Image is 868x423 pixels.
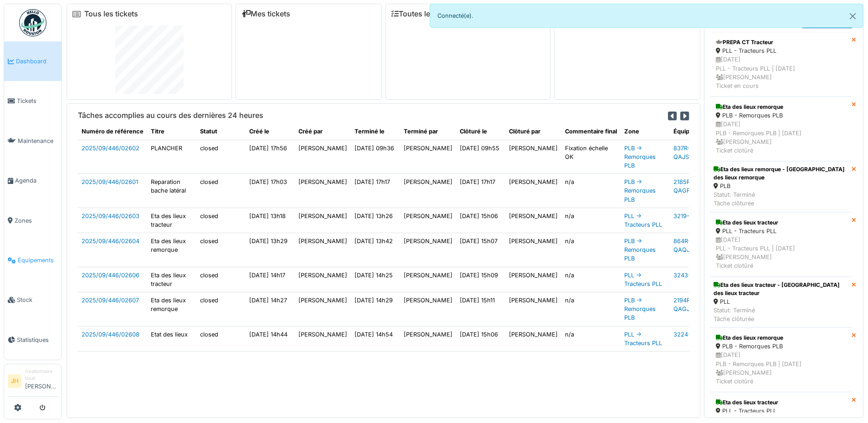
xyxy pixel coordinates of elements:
[400,174,456,208] td: [PERSON_NAME]
[4,280,62,320] a: Stock
[716,111,846,120] div: PLB - Remorques PLB
[196,233,246,267] td: closed
[351,174,400,208] td: [DATE] 17h17
[295,123,351,140] th: Créé par
[196,140,246,174] td: closed
[673,331,713,338] a: 3224-BB4423
[456,123,505,140] th: Clôturé le
[714,182,848,190] div: PLB
[561,292,621,326] td: n/a
[710,327,852,392] a: Eta des lieux remorque PLB - Remorques PLB [DATE]PLB - Remorques PLB | [DATE] [PERSON_NAME]Ticket...
[295,267,351,292] td: [PERSON_NAME]
[624,178,656,203] a: PLB -> Remorques PLB
[246,174,295,208] td: [DATE] 17h03
[456,140,505,174] td: [DATE] 09h55
[147,233,196,267] td: Eta des lieux remorque
[400,292,456,326] td: [PERSON_NAME]
[716,227,846,235] div: PLL - Tracteurs PLL
[147,326,196,351] td: Etat des lieux
[400,233,456,267] td: [PERSON_NAME]
[17,336,58,344] span: Statistiques
[351,292,400,326] td: [DATE] 14h29
[624,145,656,169] a: PLB -> Remorques PLB
[147,140,196,174] td: PLANCHER
[716,235,846,270] div: [DATE] PLL - Tracteurs PLL | [DATE] [PERSON_NAME] Ticket clotûré
[15,216,58,225] span: Zones
[78,123,147,140] th: Numéro de référence
[391,10,459,18] a: Toutes les tâches
[295,292,351,326] td: [PERSON_NAME]
[196,123,246,140] th: Statut
[19,9,46,36] img: Badge_color-CXgf-gQk.svg
[710,212,852,277] a: Eta des lieux tracteur PLL - Tracteurs PLL [DATE]PLL - Tracteurs PLL | [DATE] [PERSON_NAME]Ticket...
[241,10,290,18] a: Mes tickets
[246,292,295,326] td: [DATE] 14h27
[196,174,246,208] td: closed
[25,368,58,382] div: Gestionnaire local
[17,296,58,304] span: Stock
[82,297,139,304] a: 2025/09/446/02607
[400,267,456,292] td: [PERSON_NAME]
[624,213,662,228] a: PLL -> Tracteurs PLL
[246,123,295,140] th: Créé le
[842,4,863,28] button: Close
[295,326,351,351] td: [PERSON_NAME]
[716,351,846,386] div: [DATE] PLB - Remorques PLB | [DATE] [PERSON_NAME] Ticket clotûré
[295,174,351,208] td: [PERSON_NAME]
[82,213,139,219] a: 2025/09/446/02603
[295,208,351,233] td: [PERSON_NAME]
[8,368,58,397] a: JH Gestionnaire local[PERSON_NAME]
[714,190,848,208] div: Statut: Terminé Tâche clôturée
[505,140,561,174] td: [PERSON_NAME]
[673,213,709,219] a: 3219-BB4417
[78,111,263,120] h6: Tâches accomplies au cours des dernières 24 heures
[716,55,846,90] div: [DATE] PLL - Tracteurs PLL | [DATE] [PERSON_NAME] Ticket en cours
[17,97,58,105] span: Tickets
[4,121,62,161] a: Maintenance
[710,32,852,97] a: PREPA CT Tracteur PLL - Tracteurs PLL [DATE]PLL - Tracteurs PLL | [DATE] [PERSON_NAME]Ticket en c...
[561,208,621,233] td: n/a
[714,306,848,323] div: Statut: Terminé Tâche clôturée
[716,342,846,351] div: PLB - Remorques PLB
[196,326,246,351] td: closed
[4,161,62,200] a: Agenda
[673,272,713,279] a: 3243-BB4434
[624,238,656,262] a: PLB -> Remorques PLB
[505,208,561,233] td: [PERSON_NAME]
[147,174,196,208] td: Reparation bache latéral
[716,334,846,342] div: Eta des lieux remorque
[400,140,456,174] td: [PERSON_NAME]
[246,267,295,292] td: [DATE] 14h17
[716,407,846,415] div: PLL - Tracteurs PLL
[147,267,196,292] td: Eta des lieux tracteur
[456,292,505,326] td: [DATE] 15h11
[456,174,505,208] td: [DATE] 17h17
[621,123,670,140] th: Zone
[714,281,848,297] div: Eta des lieux tracteur - [GEOGRAPHIC_DATA] des lieux tracteur
[351,267,400,292] td: [DATE] 14h25
[4,320,62,360] a: Statistiques
[710,97,852,161] a: Eta des lieux remorque PLB - Remorques PLB [DATE]PLB - Remorques PLB | [DATE] [PERSON_NAME]Ticket...
[15,176,58,185] span: Agenda
[246,233,295,267] td: [DATE] 13h29
[295,233,351,267] td: [PERSON_NAME]
[561,267,621,292] td: n/a
[4,81,62,121] a: Tickets
[82,238,139,245] a: 2025/09/446/02604
[673,145,699,160] a: 837R-QAJS275
[82,331,139,338] a: 2025/09/446/02608
[505,174,561,208] td: [PERSON_NAME]
[246,140,295,174] td: [DATE] 17h56
[505,292,561,326] td: [PERSON_NAME]
[4,240,62,280] a: Équipements
[84,10,138,18] a: Tous les tickets
[716,219,846,227] div: Eta des lieux tracteur
[246,208,295,233] td: [DATE] 13h18
[561,233,621,267] td: n/a
[673,178,701,194] a: 2185R-QAGF867
[147,292,196,326] td: Eta des lieux remorque
[505,233,561,267] td: [PERSON_NAME]
[25,368,58,394] li: [PERSON_NAME]
[196,267,246,292] td: closed
[624,272,662,287] a: PLL -> Tracteurs PLL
